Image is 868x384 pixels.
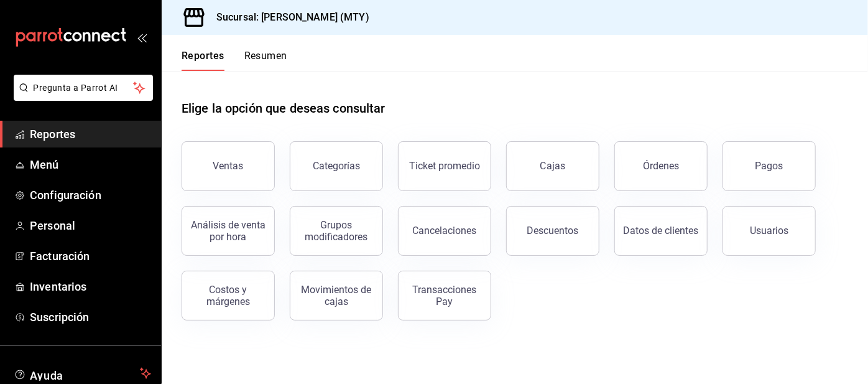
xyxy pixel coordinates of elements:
button: Pregunta a Parrot AI [14,75,153,101]
span: Inventarios [30,278,151,295]
span: Facturación [30,248,151,265]
div: Grupos modificadores [298,219,375,243]
button: Reportes [182,50,224,71]
button: Cancelaciones [398,206,491,256]
div: Cajas [540,159,566,174]
button: Ticket promedio [398,141,491,191]
div: Ventas [213,160,244,172]
span: Suscripción [30,309,151,325]
button: Datos de clientes [614,206,708,256]
div: Ticket promedio [409,160,480,172]
span: Pregunta a Parrot AI [34,82,134,95]
span: Reportes [30,126,151,143]
div: Pagos [755,160,783,172]
div: Descuentos [527,225,579,236]
div: Costos y márgenes [190,284,267,307]
span: Ayuda [30,366,135,381]
button: Resumen [244,50,287,71]
button: Descuentos [506,206,599,256]
div: Categorías [313,160,360,172]
button: Costos y márgenes [182,271,275,321]
h3: Sucursal: [PERSON_NAME] (MTY) [206,10,369,25]
div: Usuarios [750,225,788,236]
button: Usuarios [723,206,816,256]
button: Grupos modificadores [290,206,383,256]
div: Análisis de venta por hora [190,219,267,243]
button: Movimientos de cajas [290,271,383,321]
div: Cancelaciones [413,225,477,236]
div: Órdenes [643,160,679,172]
span: Configuración [30,187,151,204]
a: Pregunta a Parrot AI [9,90,153,103]
button: Órdenes [614,141,708,191]
div: navigation tabs [182,50,287,71]
button: Pagos [723,141,816,191]
a: Cajas [506,141,599,191]
button: open_drawer_menu [137,32,147,42]
div: Transacciones Pay [406,284,483,307]
button: Ventas [182,141,275,191]
h1: Elige la opción que deseas consultar [182,99,386,118]
span: Personal [30,217,151,234]
span: Menú [30,156,151,173]
button: Transacciones Pay [398,271,491,321]
button: Categorías [290,141,383,191]
button: Análisis de venta por hora [182,206,275,256]
div: Movimientos de cajas [298,284,375,307]
div: Datos de clientes [624,225,699,236]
